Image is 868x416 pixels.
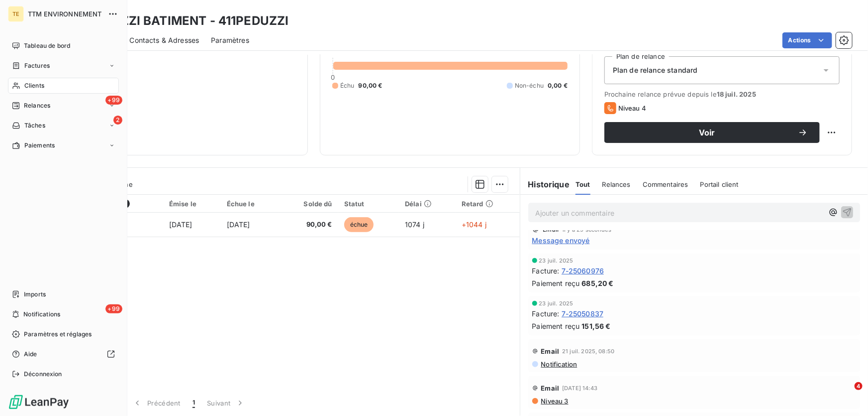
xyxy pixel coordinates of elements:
span: 4 [855,382,863,390]
a: Aide [8,346,119,362]
span: échue [344,217,374,232]
span: 1074 j [405,220,424,229]
span: Tableau de bord [24,41,70,50]
div: Délai [405,200,450,208]
span: Paramètres et réglages [24,330,92,339]
span: 0 [331,73,335,81]
span: Niveau 4 [618,104,646,112]
span: Relances [602,180,631,188]
span: 0,00 € [548,81,568,90]
span: Tâches [24,121,45,130]
span: Clients [24,81,44,90]
span: Portail client [700,180,739,188]
span: +99 [105,96,122,105]
span: 7-25050837 [562,308,604,319]
span: Notifications [23,310,60,319]
iframe: Intercom live chat [834,382,858,406]
span: Paiements [24,141,55,150]
div: Émise le [169,200,215,208]
button: Voir [604,122,820,143]
span: TTM ENVIRONNEMENT [28,10,102,18]
span: 151,56 € [582,321,611,331]
span: Commentaires [643,180,688,188]
span: Facture : [532,266,560,276]
span: Tout [576,180,590,188]
span: Paramètres [211,35,249,45]
span: Contacts & Adresses [129,35,199,45]
span: 90,00 € [359,81,383,90]
button: 1 [187,393,201,414]
span: 2 [113,116,122,125]
button: Suivant [201,393,251,414]
span: Message envoyé [532,235,590,246]
span: Email [541,347,560,355]
span: 23 juil. 2025 [539,258,574,264]
span: Notification [540,360,578,368]
span: Relances [24,101,50,110]
span: 21 juil. 2025, 08:50 [562,348,614,354]
span: [DATE] [227,220,250,229]
span: Email [543,227,559,233]
span: Facture : [532,308,560,319]
button: Précédent [126,393,187,414]
div: Retard [462,200,514,208]
span: Prochaine relance prévue depuis le [604,90,840,98]
span: Plan de relance standard [613,65,698,75]
span: [DATE] [169,220,193,229]
button: Actions [782,32,832,48]
h3: PEDUZZI BATIMENT - 411PEDUZZI [88,12,289,30]
span: Non-échu [515,81,544,90]
span: Échu [340,81,355,90]
span: Voir [616,129,798,137]
span: 90,00 € [285,220,332,230]
span: Email [541,384,560,392]
div: Statut [344,200,393,208]
span: 18 juil. 2025 [717,90,756,98]
span: +99 [105,304,122,313]
span: Déconnexion [24,370,62,379]
img: Logo LeanPay [8,394,70,410]
span: Niveau 3 [540,397,569,405]
span: 1 [193,398,195,408]
div: Solde dû [285,200,332,208]
span: 685,20 € [582,278,614,288]
span: Imports [24,290,46,299]
span: +1044 j [462,220,486,229]
span: 23 juil. 2025 [539,300,574,306]
span: Paiement reçu [532,321,580,331]
h6: Historique [520,178,570,190]
span: Factures [24,61,50,70]
span: il y a 29 secondes [563,227,611,233]
div: Échue le [227,200,273,208]
span: 7-25060976 [562,266,604,276]
div: TE [8,6,24,22]
span: [DATE] 14:43 [562,385,597,391]
span: Aide [24,350,37,359]
span: Paiement reçu [532,278,580,288]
